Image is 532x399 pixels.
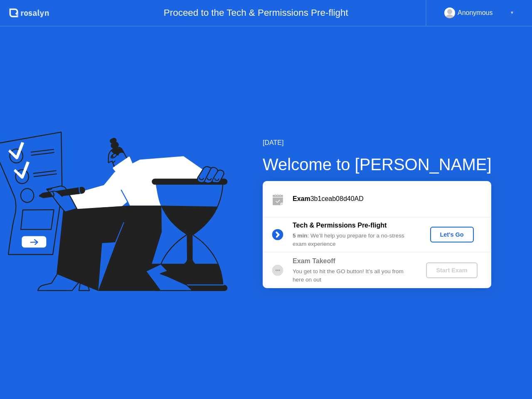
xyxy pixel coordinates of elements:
[293,257,335,264] b: Exam Takeoff
[293,232,412,249] div: : We’ll help you prepare for a no-stress exam experience
[426,262,477,278] button: Start Exam
[293,222,387,229] b: Tech & Permissions Pre-flight
[510,7,514,18] div: ▼
[263,138,492,148] div: [DATE]
[293,194,491,204] div: 3b1ceab08d40AD
[433,231,470,238] div: Let's Go
[293,195,310,202] b: Exam
[293,267,412,284] div: You get to hit the GO button! It’s all you from here on out
[429,267,474,274] div: Start Exam
[430,227,474,242] button: Let's Go
[458,7,493,18] div: Anonymous
[263,152,492,177] div: Welcome to [PERSON_NAME]
[293,233,308,239] b: 5 min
